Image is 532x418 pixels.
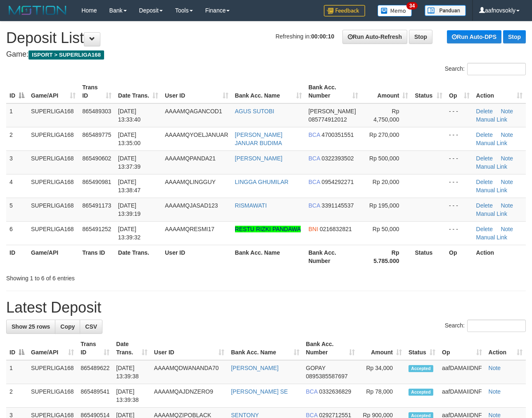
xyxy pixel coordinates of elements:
[309,155,320,162] span: BCA
[6,174,28,198] td: 4
[6,245,28,268] th: ID
[306,365,325,371] span: GOPAY
[406,2,418,10] span: 34
[235,226,301,232] a: RESTU RIZKI PANDAWA
[489,388,501,395] a: Note
[151,360,228,384] td: AAAAMQDWANANDA70
[369,155,399,162] span: Rp 500,000
[235,108,274,115] a: AGUS SUTOBI
[28,80,79,103] th: Game/API: activate to sort column ascending
[165,131,228,138] span: AAAAMQYOELJANUAR
[473,245,526,268] th: Action
[28,337,77,360] th: Game/API: activate to sort column ascending
[485,337,526,360] th: Action: activate to sort column ascending
[467,320,526,332] input: Search:
[446,174,473,198] td: - - -
[6,271,216,282] div: Showing 1 to 6 of 6 entries
[165,179,216,185] span: AAAAMQLINGGUY
[28,174,79,198] td: SUPERLIGA168
[476,234,508,241] a: Manual Link
[305,80,362,103] th: Bank Acc. Number: activate to sort column ascending
[28,127,79,150] td: SUPERLIGA168
[319,388,351,395] span: Copy 0332636829 to clipboard
[446,198,473,221] td: - - -
[231,388,288,395] a: [PERSON_NAME] SE
[411,80,446,103] th: Status: activate to sort column ascending
[118,155,141,170] span: [DATE] 13:37:39
[113,337,151,360] th: Date Trans.: activate to sort column ascending
[82,226,111,232] span: 865491252
[232,80,305,103] th: Bank Acc. Name: activate to sort column ascending
[373,108,399,123] span: Rp 4,750,000
[275,33,334,40] span: Refreshing in:
[476,140,508,146] a: Manual Link
[473,80,526,103] th: Action: activate to sort column ascending
[322,202,354,209] span: Copy 3391145537 to clipboard
[12,323,50,330] span: Show 25 rows
[79,245,115,268] th: Trans ID
[322,179,354,185] span: Copy 0954292271 to clipboard
[115,80,161,103] th: Date Trans.: activate to sort column ascending
[476,210,508,217] a: Manual Link
[82,202,111,209] span: 865491173
[77,360,113,384] td: 865489622
[489,365,501,371] a: Note
[476,163,508,170] a: Manual Link
[446,103,473,127] td: - - -
[165,202,218,209] span: AAAAMQJASAD123
[28,221,79,245] td: SUPERLIGA168
[322,155,354,162] span: Copy 0322393502 to clipboard
[6,80,28,103] th: ID: activate to sort column descending
[6,384,28,408] td: 2
[60,323,75,330] span: Copy
[82,131,111,138] span: 865489775
[501,155,513,162] a: Note
[476,226,493,232] a: Delete
[77,337,113,360] th: Trans ID: activate to sort column ascending
[118,131,141,146] span: [DATE] 13:35:00
[439,337,485,360] th: Op: activate to sort column ascending
[228,337,302,360] th: Bank Acc. Name: activate to sort column ascending
[467,63,526,75] input: Search:
[446,245,473,268] th: Op
[165,155,216,162] span: AAAAMQPANDA21
[6,198,28,221] td: 5
[409,30,432,44] a: Stop
[405,337,439,360] th: Status: activate to sort column ascending
[408,365,433,372] span: Accepted
[361,245,411,268] th: Rp 5.785.000
[6,50,526,59] h4: Game:
[361,80,411,103] th: Amount: activate to sort column ascending
[28,150,79,174] td: SUPERLIGA168
[6,221,28,245] td: 6
[378,5,412,17] img: Button%20Memo.svg
[373,179,399,185] span: Rp 20,000
[235,155,283,162] a: [PERSON_NAME]
[6,320,55,334] a: Show 25 rows
[82,155,111,162] span: 865490602
[118,179,141,193] span: [DATE] 13:38:47
[476,116,508,123] a: Manual Link
[445,320,526,332] label: Search:
[113,360,151,384] td: [DATE] 13:39:38
[79,80,115,103] th: Trans ID: activate to sort column ascending
[161,245,231,268] th: User ID
[322,131,354,138] span: Copy 4700351551 to clipboard
[82,108,111,115] span: 865489303
[476,202,493,209] a: Delete
[77,384,113,408] td: 865489541
[320,226,352,232] span: Copy 0216832821 to clipboard
[231,365,278,371] a: [PERSON_NAME]
[324,5,365,17] img: Feedback.jpg
[28,384,77,408] td: SUPERLIGA168
[503,30,526,43] a: Stop
[501,131,513,138] a: Note
[235,131,283,146] a: [PERSON_NAME] JANUAR BUDIMA
[303,337,358,360] th: Bank Acc. Number: activate to sort column ascending
[6,150,28,174] td: 3
[82,179,111,185] span: 865490981
[118,108,141,123] span: [DATE] 13:33:40
[446,221,473,245] td: - - -
[55,320,80,334] a: Copy
[161,80,231,103] th: User ID: activate to sort column ascending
